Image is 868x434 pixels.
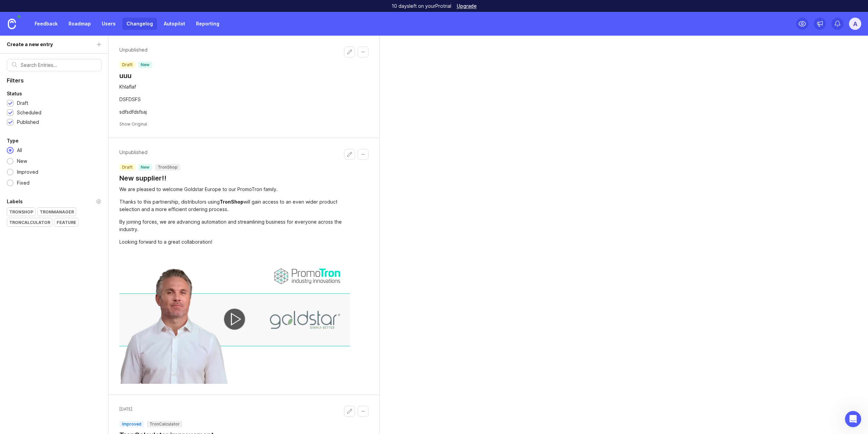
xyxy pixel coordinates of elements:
[158,165,178,170] p: TronShop
[344,46,355,57] button: Edit changelog entry
[11,22,125,55] div: Yes! After creating a company through our API, you'll be able to see it in the admin portal. Comp...
[33,8,84,15] p: The team can also help
[17,109,41,116] div: Scheduled
[119,173,180,183] a: New supplier!!
[5,107,97,122] div: Is that what you were looking for?
[392,3,451,10] p: 10 days left on your Pro trial
[119,149,180,156] p: Unpublished
[457,4,477,8] a: Upgrade
[106,3,119,16] button: Home
[119,71,152,80] a: uuu
[119,218,350,233] div: By joining forces, we are advancing automation and streamlining business for everyone across the ...
[5,128,130,148] div: Altynay says…
[55,218,78,226] div: Feature
[150,421,180,427] p: TronCalculator
[11,187,106,201] div: Help Canny Bot understand how they’re doing:
[7,90,22,98] div: Status
[21,61,96,69] input: Search Entries...
[45,128,130,143] div: thank you, you are very helpful
[119,121,147,127] button: Show Original
[11,95,60,102] span: Canny API Reference
[119,83,350,91] div: Khlaflaf
[5,183,130,205] div: Canny Bot says…
[38,208,76,216] div: TronManager
[344,406,355,417] button: Edit changelog entry
[7,218,52,226] div: TronCalculator
[17,118,39,126] div: Published
[119,3,131,15] div: Close
[7,137,19,145] div: Type
[17,99,28,107] div: Draft
[4,3,17,16] button: go back
[11,152,106,178] div: I'm glad I could help! If you have any more questions or need further assistance, just let me kno...
[8,19,16,29] img: Canny Home
[5,18,130,107] div: Canny Bot says…
[14,168,42,176] div: Improved
[98,18,120,30] a: Users
[11,87,125,94] h3: Source
[14,147,25,154] div: All
[119,96,350,103] div: DSFDSFS
[7,41,53,48] div: Create a new entry
[5,183,111,205] div: Help Canny Bot understand how they’re doing:
[119,198,350,213] div: Thanks to this partnership, distributors using will gain access to an even wider product selectio...
[116,214,127,225] button: Send a message…
[5,148,111,182] div: I'm glad I could help! If you have any more questions or need further assistance, just let me kno...
[11,111,92,118] div: Is that what you were looking for?
[160,18,189,30] a: Autopilot
[119,251,350,384] img: Snímek obrazovky 2025-09-18 155236
[119,238,350,246] div: Looking forward to a great collaboration!
[141,165,150,170] p: new
[119,46,152,53] p: Unpublished
[122,62,133,68] p: draft
[11,217,16,222] button: Emoji picker
[122,18,157,30] a: Changelog
[358,406,369,417] button: Collapse changelog entry
[33,3,60,8] h1: Canny Bot
[344,149,355,160] button: Edit changelog entry
[122,421,141,427] p: improved
[43,217,48,222] button: Start recording
[5,148,130,183] div: Canny Bot says…
[11,58,125,78] div: You can filter feedback by company and view all associated users and their feature requests in th...
[14,179,33,187] div: Fixed
[845,411,861,427] iframe: Intercom live chat
[5,107,130,128] div: Canny Bot says…
[7,208,35,216] div: TronShop
[19,4,30,15] img: Profile image for Canny Bot
[11,95,125,102] div: Canny API Reference
[122,165,133,170] p: draft
[849,18,861,30] button: A
[32,217,38,222] button: Upload attachment
[192,18,223,30] a: Reporting
[21,217,27,222] button: Gif picker
[64,18,95,30] a: Roadmap
[6,203,130,214] textarea: Message…
[119,406,132,413] span: [DATE]
[7,197,23,206] div: Labels
[358,46,369,57] button: Collapse changelog entry
[119,186,350,193] div: We are pleased to welcome Goldstar Europe to our PromoTron family.
[5,18,130,107] div: Yes! After creating a company through our API, you'll be able to see it in the admin portal. Comp...
[141,62,150,68] p: new
[220,199,243,205] div: TronShop
[358,149,369,160] button: Collapse changelog entry
[31,18,62,30] a: Feedback
[14,157,31,165] div: New
[50,132,125,138] div: thank you, you are very helpful
[119,108,350,116] div: sdfsdfdsfsaj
